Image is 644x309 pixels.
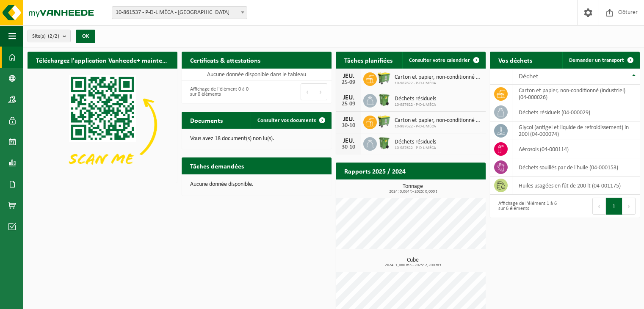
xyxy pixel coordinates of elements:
img: WB-0370-HPE-GN-50 [377,93,391,107]
div: JEU. [340,73,357,80]
span: Consulter vos documents [257,118,316,123]
div: 25-09 [340,101,357,107]
td: glycol (antigel et liquide de refroidissement) in 200l (04-000074) [512,121,640,140]
button: 1 [606,198,622,215]
span: 10-987622 - P-D-L MÉCA [395,124,481,129]
div: 30-10 [340,123,357,129]
h2: Téléchargez l'application Vanheede+ maintenant! [28,52,177,68]
span: Carton et papier, non-conditionné (industriel) [395,117,481,124]
h2: Tâches planifiées [336,52,401,68]
button: OK [76,30,95,43]
button: Next [622,198,636,215]
img: WB-0660-HPE-GN-50 [377,71,391,86]
img: WB-0370-HPE-GN-50 [377,136,391,150]
div: JEU. [340,138,357,144]
span: Carton et papier, non-conditionné (industriel) [395,74,481,81]
span: Demander un transport [569,58,624,63]
p: Vous avez 18 document(s) non lu(s). [190,136,323,142]
count: (2/2) [48,33,59,39]
td: carton et papier, non-conditionné (industriel) (04-000026) [512,85,640,103]
h2: Tâches demandées [182,157,252,174]
h3: Tonnage [340,184,486,194]
p: Aucune donnée disponible. [190,182,323,188]
td: huiles usagées en fût de 200 lt (04-001175) [512,177,640,195]
span: Déchet [519,73,538,80]
img: WB-0660-HPE-GN-50 [377,114,391,129]
span: Déchets résiduels [395,96,436,102]
button: Previous [301,83,314,100]
span: 10-861537 - P-D-L MÉCA - FOSSES-LA-VILLE [112,6,247,19]
div: Affichage de l'élément 1 à 6 sur 6 éléments [494,197,561,215]
a: Consulter votre calendrier [402,52,485,69]
td: Aucune donnée disponible dans le tableau [182,69,332,80]
div: Affichage de l'élément 0 à 0 sur 0 éléments [186,83,252,101]
span: Site(s) [32,30,59,43]
td: aérosols (04-000114) [512,140,640,158]
img: Download de VHEPlus App [28,69,177,181]
div: 30-10 [340,144,357,150]
h2: Rapports 2025 / 2024 [336,163,414,179]
a: Consulter vos documents [251,112,331,129]
button: Previous [592,198,606,215]
span: 10-987622 - P-D-L MÉCA [395,102,436,108]
td: déchets résiduels (04-000029) [512,103,640,121]
td: déchets souillés par de l'huile (04-000153) [512,158,640,177]
span: 10-987622 - P-D-L MÉCA [395,81,481,86]
h2: Vos déchets [490,52,541,68]
span: Déchets résiduels [395,139,436,146]
span: 10-987622 - P-D-L MÉCA [395,146,436,151]
h2: Documents [182,112,231,128]
div: JEU. [340,116,357,123]
span: 2024: 0,064 t - 2025: 0,000 t [340,190,486,194]
span: Consulter votre calendrier [409,58,470,63]
span: 2024: 1,080 m3 - 2025: 2,200 m3 [340,263,486,268]
button: Site(s)(2/2) [28,30,71,42]
h2: Certificats & attestations [182,52,269,68]
a: Demander un transport [562,52,639,69]
div: JEU. [340,94,357,101]
div: 25-09 [340,80,357,86]
h3: Cube [340,257,486,268]
button: Next [314,83,327,100]
span: 10-861537 - P-D-L MÉCA - FOSSES-LA-VILLE [112,7,247,19]
a: Consulter les rapports [412,179,485,196]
